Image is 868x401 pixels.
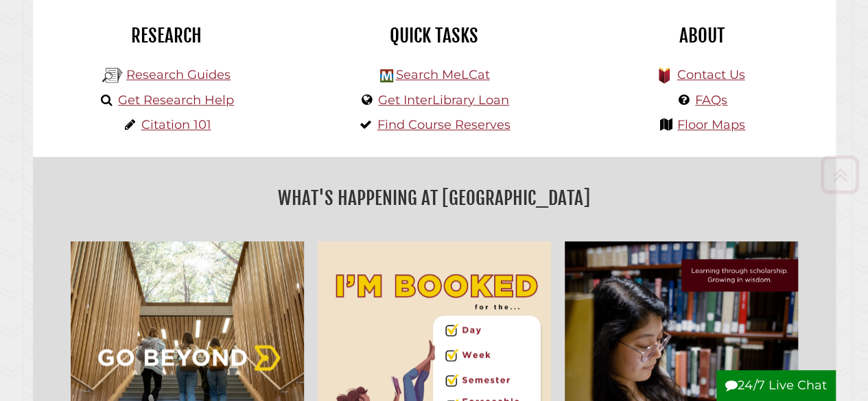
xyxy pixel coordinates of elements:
[695,93,727,108] a: FAQs
[380,69,393,82] img: Hekman Library Logo
[377,117,511,132] a: Find Course Reserves
[677,117,745,132] a: Floor Maps
[43,182,825,214] h2: What's Happening at [GEOGRAPHIC_DATA]
[126,67,231,82] a: Research Guides
[311,24,558,47] h2: Quick Tasks
[43,24,290,47] h2: Research
[578,24,825,47] h2: About
[378,93,509,108] a: Get InterLibrary Loan
[677,67,744,82] a: Contact Us
[141,117,211,132] a: Citation 101
[815,163,865,186] a: Back to Top
[395,67,489,82] a: Search MeLCat
[118,93,234,108] a: Get Research Help
[102,65,123,86] img: Hekman Library Logo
